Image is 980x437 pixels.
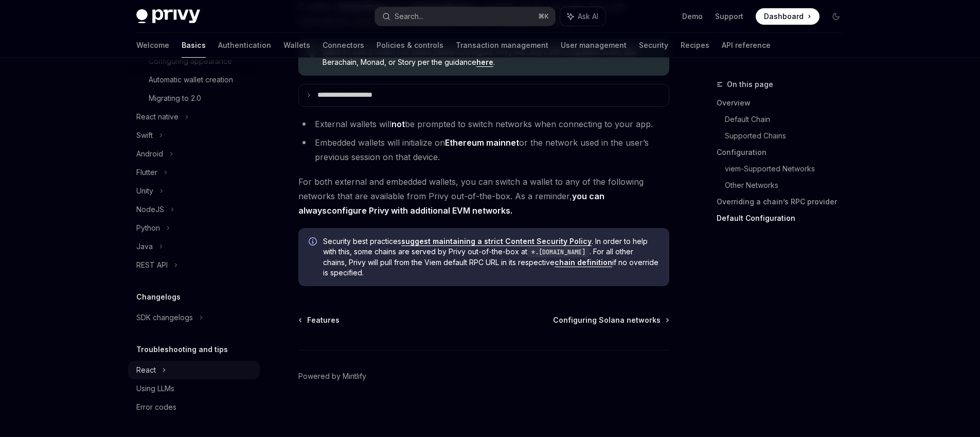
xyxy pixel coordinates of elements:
[136,401,176,413] div: Error codes
[828,8,844,25] button: Toggle dark mode
[445,137,519,148] strong: Ethereum mainnet
[307,315,340,325] span: Features
[299,315,340,325] a: Features
[395,10,423,23] div: Search...
[725,128,852,144] a: Supported Chains
[401,237,592,246] a: suggest maintaining a strict Content Security Policy
[727,78,773,91] span: On this page
[136,129,153,142] div: Swift
[323,236,659,278] span: Security best practices . In order to help with this, some chains are served by Privy out-of-the-...
[136,148,163,160] div: Android
[717,95,852,111] a: Overview
[136,364,156,376] div: React
[128,379,260,398] a: Using LLMs
[553,315,661,325] span: Configuring Solana networks
[578,11,598,22] span: Ask AI
[136,240,153,253] div: Java
[476,58,493,67] a: here
[136,311,193,324] div: SDK changelogs
[560,7,605,26] button: Ask AI
[149,74,233,86] div: Automatic wallet creation
[375,7,555,26] button: Search...⌘K
[136,343,228,356] h5: Troubleshooting and tips
[561,33,627,58] a: User management
[136,9,200,24] img: dark logo
[149,92,201,104] div: Migrating to 2.0
[527,247,590,257] code: *.[DOMAIN_NAME]
[298,117,669,131] li: External wallets will be prompted to switch networks when connecting to your app.
[128,71,260,89] a: Automatic wallet creation
[136,259,168,271] div: REST API
[136,222,160,234] div: Python
[323,33,364,58] a: Connectors
[722,33,771,58] a: API reference
[136,111,179,123] div: React native
[128,398,260,416] a: Error codes
[725,177,852,194] a: Other Networks
[764,11,804,22] span: Dashboard
[391,119,405,129] strong: not
[756,8,819,25] a: Dashboard
[717,144,852,161] a: Configuration
[555,258,612,267] a: chain definition
[327,205,510,216] a: configure Privy with additional EVM networks
[298,135,669,164] li: Embedded wallets will initialize on or the network used in the user’s previous session on that de...
[298,371,366,381] a: Powered by Mintlify
[136,291,181,303] h5: Changelogs
[136,185,153,197] div: Unity
[182,33,206,58] a: Basics
[717,194,852,210] a: Overriding a chain’s RPC provider
[377,33,443,58] a: Policies & controls
[553,315,668,325] a: Configuring Solana networks
[715,11,743,22] a: Support
[298,174,669,218] span: For both external and embedded wallets, you can switch a wallet to any of the following networks ...
[309,237,319,248] svg: Info
[218,33,271,58] a: Authentication
[717,210,852,226] a: Default Configuration
[283,33,310,58] a: Wallets
[128,89,260,108] a: Migrating to 2.0
[639,33,668,58] a: Security
[136,382,174,395] div: Using LLMs
[136,166,157,179] div: Flutter
[136,203,164,216] div: NodeJS
[456,33,548,58] a: Transaction management
[136,33,169,58] a: Welcome
[725,161,852,177] a: viem-Supported Networks
[298,191,604,216] strong: you can always .
[682,11,703,22] a: Demo
[538,12,549,21] span: ⌘ K
[681,33,709,58] a: Recipes
[725,111,852,128] a: Default Chain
